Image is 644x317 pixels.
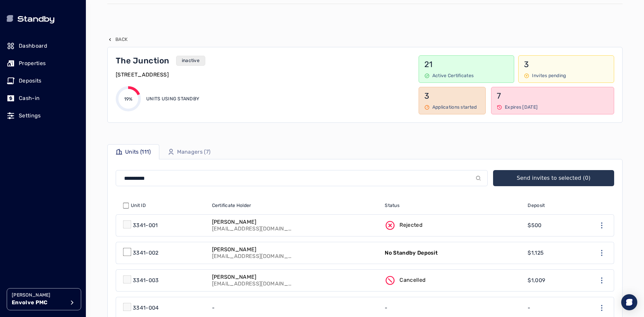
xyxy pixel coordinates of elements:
[146,96,199,102] p: Units using Standby
[212,274,292,280] p: [PERSON_NAME]
[159,144,219,159] a: Managers (7)
[528,276,545,284] p: $1,009
[19,42,47,50] p: Dashboard
[524,242,574,264] a: $1,125
[116,242,208,264] a: 3341-002
[381,242,524,264] a: No Standby Deposit
[432,72,474,79] p: Active Certificates
[12,299,65,307] p: Envolve PMC
[19,77,42,85] p: Deposits
[424,91,480,101] p: 3
[212,219,292,225] p: [PERSON_NAME]
[124,96,133,103] p: 19%
[212,304,215,312] p: -
[133,249,159,257] p: 3341-002
[107,36,127,43] button: Back
[131,202,146,209] span: Unit ID
[116,71,169,79] p: [STREET_ADDRESS]
[116,55,409,66] a: The Junctioninactive
[212,202,251,209] span: Certificate Holder
[125,148,151,156] p: Units (111)
[212,246,292,253] p: [PERSON_NAME]
[381,270,524,291] a: Cancelled
[7,288,81,310] button: [PERSON_NAME]Envolve PMC
[7,39,79,53] a: Dashboard
[19,112,41,120] p: Settings
[133,221,158,229] p: 3341-001
[399,276,426,284] p: Cancelled
[208,242,381,264] a: [PERSON_NAME][EMAIL_ADDRESS][DOMAIN_NAME]
[7,108,79,123] a: Settings
[208,270,381,291] a: [PERSON_NAME][EMAIL_ADDRESS][DOMAIN_NAME]
[385,304,387,312] p: -
[116,55,169,66] p: The Junction
[385,202,399,209] span: Status
[116,215,208,236] a: 3341-001
[208,215,381,236] a: [PERSON_NAME][EMAIL_ADDRESS][DOMAIN_NAME]
[524,270,574,291] a: $1,009
[497,91,608,101] p: 7
[177,148,211,156] p: Managers (7)
[432,104,477,111] p: Applications started
[385,249,438,257] p: No Standby Deposit
[528,249,544,257] p: $1,125
[12,292,65,299] p: [PERSON_NAME]
[532,72,566,79] p: Invites pending
[524,215,574,236] a: $500
[116,270,208,291] a: 3341-003
[133,276,159,284] p: 3341-003
[399,221,423,229] p: Rejected
[524,59,608,70] p: 3
[212,225,292,232] p: [EMAIL_ADDRESS][DOMAIN_NAME]
[528,202,545,209] span: Deposit
[528,221,541,229] p: $500
[19,94,40,102] p: Cash-in
[133,304,159,312] p: 3341-004
[381,215,524,236] a: Rejected
[212,280,292,287] p: [EMAIL_ADDRESS][DOMAIN_NAME]
[115,36,127,43] p: Back
[182,57,200,64] p: inactive
[528,304,530,312] p: -
[107,144,159,159] a: Units (111)
[19,59,46,67] p: Properties
[505,104,538,111] p: Expires [DATE]
[7,73,79,88] a: Deposits
[621,294,637,310] div: Open Intercom Messenger
[7,56,79,71] a: Properties
[212,253,292,260] p: [EMAIL_ADDRESS][DOMAIN_NAME]
[424,59,509,70] p: 21
[7,91,79,106] a: Cash-in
